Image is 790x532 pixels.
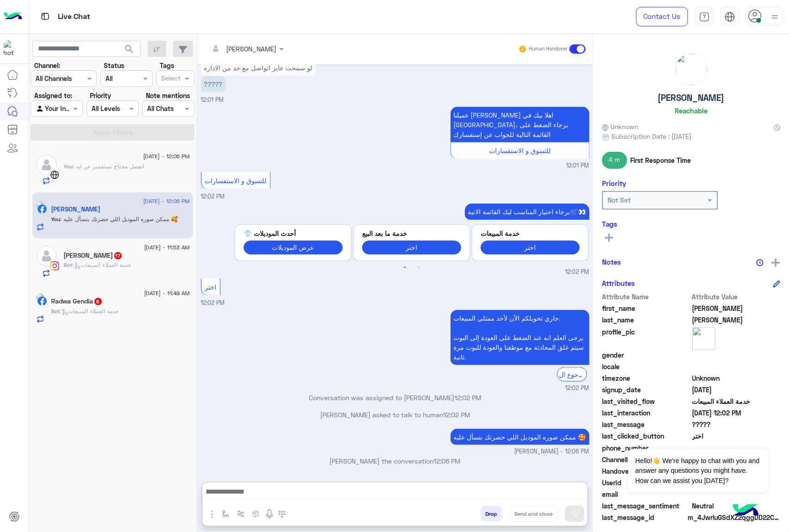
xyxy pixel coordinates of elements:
img: defaultAdmin.png [36,246,57,266]
span: 6 [94,298,102,305]
img: select flow [222,510,229,518]
button: 2 of 2 [414,263,423,272]
p: 9/9/2025, 12:01 PM [451,107,589,142]
h6: Notes [602,258,621,266]
img: Trigger scenario [237,510,245,518]
div: Select [160,73,181,85]
span: You [51,216,61,223]
h6: Reachable [675,106,708,115]
img: tab [39,11,51,22]
p: Conversation was assigned to [PERSON_NAME] [201,393,589,402]
button: Trigger scenario [233,506,249,521]
img: add [772,259,780,267]
span: Subscription Date : [DATE] [612,131,692,141]
p: 9/9/2025, 12:01 PM [201,76,226,92]
span: 12:01 PM [566,161,589,170]
span: Attribute Name [602,292,691,302]
span: You [64,163,73,170]
img: send voice note [264,509,275,520]
span: last_name [602,315,691,325]
button: Drop [481,506,502,522]
span: m_4JwrluGSdXZ2qggDD22CdL93t5KsAnFUGd9OwZDKTQ2uJVqfH8XoMakpO3rpMtEYDTWJih_h5M6CPMMhNediAQ [688,513,781,522]
div: الرجوع ال Bot [557,367,587,382]
button: عرض الموديلات [244,241,343,254]
button: select flow [218,506,233,521]
span: Unknown [693,373,781,383]
h6: Tags [602,220,781,228]
p: 9/9/2025, 12:02 PM [465,204,589,220]
span: last_message [602,420,691,429]
span: profile_pic [602,327,691,348]
span: 12:02 PM [454,394,481,402]
span: 12:02 PM [443,411,470,419]
span: timezone [602,373,691,383]
img: defaultAdmin.png [36,155,57,175]
span: 0 [693,501,781,511]
span: last_interaction [602,408,691,418]
p: 9/9/2025, 12:01 PM [201,60,316,76]
img: Facebook [38,204,47,214]
span: ????? [693,420,781,429]
span: gender [602,350,691,360]
p: 9/9/2025, 12:06 PM [451,429,589,445]
span: 12:02 PM [201,299,225,306]
span: 2025-09-09T09:02:17.825Z [693,408,781,418]
span: Bot [64,261,73,268]
p: Live Chat [58,11,90,23]
img: picture [36,293,44,302]
span: first_name [602,303,691,313]
span: [PERSON_NAME] - 12:06 PM [514,447,589,456]
img: picture [676,54,708,85]
span: null [693,489,781,499]
span: ممكن صوره الموديل اللي حضرتك بتسأل عليه 🥰 [61,216,178,223]
span: : خدمة العملاء المبيعات [60,308,119,315]
img: Logo [4,7,22,26]
p: خدمة ما بعد البيع [362,229,461,238]
button: 1 of 2 [400,263,409,272]
span: 12:02 PM [201,193,225,200]
label: Tags [160,61,174,70]
span: phone_number [602,443,691,453]
span: : خدمة العملاء المبيعات [73,261,132,268]
p: خدمة المبيعات [481,229,580,238]
span: Ibrahim [693,303,781,313]
h5: [PERSON_NAME] [658,93,725,103]
span: last_message_id [602,513,686,522]
span: First Response Time [631,155,691,165]
span: [DATE] - 12:06 PM [143,197,189,205]
span: Unknown [602,122,639,131]
p: أحدث الموديلات 👕 [244,229,343,238]
span: [DATE] - 12:06 PM [143,152,189,161]
span: Hello!👋 We're happy to chat with you and answer any questions you might have. How can we assist y... [628,449,768,493]
img: profile [769,11,781,23]
button: create order [249,506,264,521]
h6: Priority [602,179,627,187]
h5: Menna Sameh [64,252,123,260]
h5: Radwa Gendia [51,297,103,305]
a: tab [695,7,714,26]
span: 2025-09-08T06:13:24.562Z [693,385,781,395]
span: 12:02 PM [565,268,589,277]
img: create order [252,510,260,518]
span: Bot [51,308,60,315]
span: null [693,350,781,360]
span: 4 m [602,152,627,168]
span: last_clicked_button [602,431,691,441]
h5: Ibrahim Mohamed [51,205,101,213]
button: اختر [481,241,580,254]
img: send message [570,509,579,519]
p: [PERSON_NAME] the conversation [201,456,589,466]
span: خدمة العملاء المبيعات [693,396,781,406]
span: اختر [205,283,216,291]
img: Facebook [38,297,47,306]
img: hulul-logo.png [730,495,762,527]
label: Priority [90,91,111,100]
label: Note mentions [146,91,190,100]
span: search [124,43,135,55]
button: اختر [362,241,461,254]
span: [DATE] - 11:53 AM [144,243,189,252]
img: make a call [278,511,286,518]
span: Mohamed [693,315,781,325]
img: send attachment [207,509,218,520]
span: 12:06 PM [434,457,461,465]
